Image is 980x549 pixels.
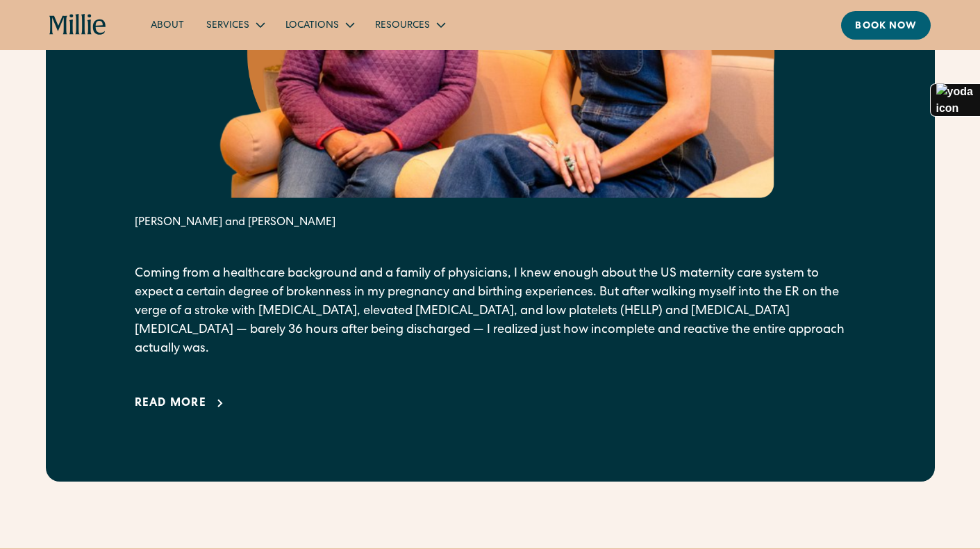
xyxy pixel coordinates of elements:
div: Resources [364,13,455,36]
a: About [140,13,195,36]
div: Locations [285,19,339,33]
div: Locations [274,13,364,36]
a: home [49,14,107,36]
div: Services [195,13,274,36]
a: Read more [135,395,229,412]
div: Book now [855,19,917,34]
div: Resources [375,19,430,33]
div: Read more [135,395,207,412]
div: Services [206,19,249,33]
div: [PERSON_NAME] and [PERSON_NAME] [135,215,846,231]
a: Book now [841,11,931,40]
p: Coming from a healthcare background and a family of physicians, I knew enough about the US matern... [135,265,846,359]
